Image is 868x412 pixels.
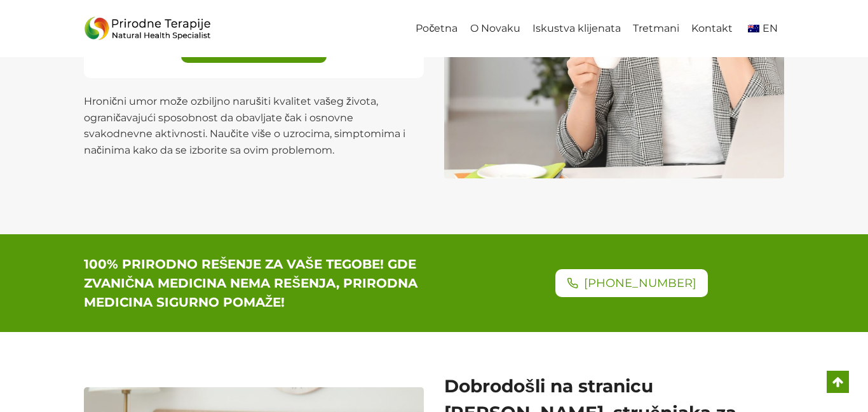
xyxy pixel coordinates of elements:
strong: 100% PRIRODNO REŠENJE ZA VAŠE TEGOBE! GDE ZVANIČNA MEDICINA NEMA REŠENJA, PRIRODNA MEDICINA SIGUR... [84,256,417,310]
nav: Primary Navigation [410,15,784,43]
span: [PHONE_NUMBER] [584,274,696,293]
a: [PHONE_NUMBER] [555,269,708,296]
p: Hronični umor može ozbiljno narušiti kvalitet vašeg života, ograničavajući sposobnost da obavljat... [84,93,424,158]
img: Prirodne_Terapije_Logo - Prirodne Terapije [84,13,211,44]
a: en_AUEN [739,15,784,43]
a: O Novaku [464,15,526,43]
img: English [748,25,759,32]
a: Iskustva klijenata [526,15,627,43]
a: Početna [410,15,464,43]
a: Scroll to top [827,371,849,393]
a: Tretmani [627,15,685,43]
span: EN [763,22,778,34]
a: Kontakt [686,15,739,43]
